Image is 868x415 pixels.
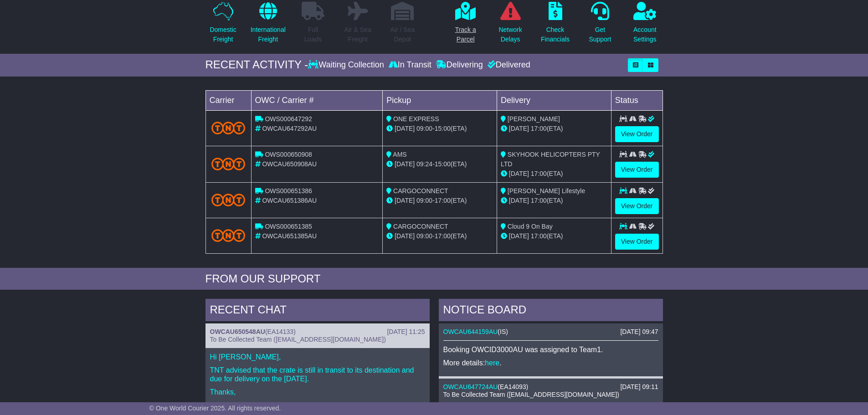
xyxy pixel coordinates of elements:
[508,187,585,195] span: [PERSON_NAME] Lifestyle
[265,187,312,195] span: OWS000651386
[386,231,493,241] div: - (ETA)
[211,194,246,206] img: TNT_Domestic.png
[393,115,439,123] span: ONE EXPRESS
[443,328,498,335] a: OWCAU644159AU
[508,115,560,123] span: [PERSON_NAME]
[443,359,658,367] p: More details: .
[509,197,529,204] span: [DATE]
[395,232,415,240] span: [DATE]
[267,328,294,335] span: EA14133
[416,232,432,240] span: 09:00
[531,197,547,204] span: 17:00
[211,229,246,241] img: TNT_Domestic.png
[541,25,570,44] p: Check Financials
[395,197,415,204] span: [DATE]
[435,232,451,240] span: 17:00
[308,60,386,70] div: Waiting Collection
[531,170,547,177] span: 17:00
[435,160,451,168] span: 15:00
[210,328,265,335] a: OWCAU650548AU
[262,125,317,132] span: OWCAU647292AU
[210,336,386,343] span: To Be Collected Team ([EMAIL_ADDRESS][DOMAIN_NAME])
[386,196,493,205] div: - (ETA)
[251,90,383,110] td: OWC / Carrier #
[501,124,607,133] div: (ETA)
[435,125,451,132] span: 15:00
[633,25,657,44] p: Account Settings
[265,115,312,123] span: OWS000647292
[439,299,663,323] div: NOTICE BOARD
[262,197,317,204] span: OWCAU651386AU
[210,366,425,383] p: TNT advised that the crate is still in transit to its destination and due for delivery on the [DA...
[500,383,526,390] span: EA14093
[498,1,522,49] a: NetworkDelays
[501,151,600,168] span: SKYHOOK HELICOPTERS PTY LTD
[443,328,658,336] div: ( )
[497,90,611,110] td: Delivery
[210,25,236,44] p: Domestic Freight
[344,25,371,44] p: Air & Sea Freight
[265,151,312,158] span: OWS000650908
[386,60,434,70] div: In Transit
[211,122,246,134] img: TNT_Domestic.png
[434,60,485,70] div: Delivering
[393,187,448,195] span: CARGOCONNECT
[393,151,406,158] span: AMS
[205,90,251,110] td: Carrier
[455,1,477,49] a: Track aParcel
[251,25,286,44] p: International Freight
[383,90,497,110] td: Pickup
[443,383,498,390] a: OWCAU647724AU
[509,232,529,240] span: [DATE]
[386,124,493,133] div: - (ETA)
[615,126,659,142] a: View Order
[209,1,236,49] a: DomesticFreight
[589,25,611,44] p: Get Support
[615,162,659,178] a: View Order
[210,353,425,361] p: Hi [PERSON_NAME],
[395,125,415,132] span: [DATE]
[531,125,547,132] span: 17:00
[509,125,529,132] span: [DATE]
[210,388,425,396] p: Thanks,
[509,170,529,177] span: [DATE]
[205,272,663,286] div: FROM OUR SUPPORT
[416,125,432,132] span: 09:00
[210,401,425,410] p: [PERSON_NAME]
[620,383,658,391] div: [DATE] 09:11
[302,25,324,44] p: Full Loads
[211,158,246,170] img: TNT_Domestic.png
[531,232,547,240] span: 17:00
[262,160,317,168] span: OWCAU650908AU
[210,328,425,336] div: ( )
[262,232,317,240] span: OWCAU651385AU
[205,299,430,323] div: RECENT CHAT
[393,223,448,230] span: CARGOCONNECT
[390,25,415,44] p: Air / Sea Depot
[416,197,432,204] span: 09:00
[250,1,286,49] a: InternationalFreight
[386,159,493,169] div: - (ETA)
[498,25,522,44] p: Network Delays
[620,328,658,336] div: [DATE] 09:47
[501,231,607,241] div: (ETA)
[611,90,663,110] td: Status
[485,60,530,70] div: Delivered
[508,223,553,230] span: Cloud 9 On Bay
[443,345,658,354] p: Booking OWCID3000AU was assigned to Team1.
[435,197,451,204] span: 17:00
[588,1,611,49] a: GetSupport
[443,383,658,391] div: ( )
[615,234,659,250] a: View Order
[615,198,659,214] a: View Order
[455,25,476,44] p: Track a Parcel
[501,169,607,179] div: (ETA)
[501,196,607,205] div: (ETA)
[149,405,281,412] span: © One World Courier 2025. All rights reserved.
[540,1,570,49] a: CheckFinancials
[395,160,415,168] span: [DATE]
[485,359,499,367] a: here
[500,328,506,335] span: IS
[416,160,432,168] span: 09:24
[443,391,619,398] span: To Be Collected Team ([EMAIL_ADDRESS][DOMAIN_NAME])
